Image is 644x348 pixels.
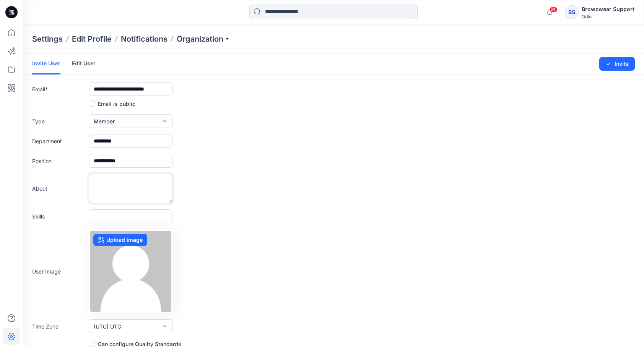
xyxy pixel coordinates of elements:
label: Upload image [93,234,147,246]
div: BS [565,5,579,19]
span: (UTC) UTC [94,322,121,330]
div: Odlo [582,14,634,19]
a: Edit Profile [72,34,112,44]
label: About [32,185,86,193]
button: Member [89,114,173,128]
label: Time Zone [32,322,86,330]
label: Department [32,137,86,145]
button: (UTC) UTC [89,319,173,333]
label: Email [32,85,86,93]
span: 21 [549,6,558,13]
button: Invite [599,57,635,71]
label: Email is public [89,99,135,108]
label: User Image [32,267,86,275]
label: Type [32,117,86,125]
a: Edit User [72,53,96,73]
span: Member [94,117,115,125]
div: Browzwear Support [582,5,634,14]
a: Invite User [32,53,60,74]
p: Settings [32,34,63,44]
img: no-profile.png [90,231,171,312]
label: Position [32,157,86,165]
a: Notifications [121,34,168,44]
label: Skills [32,212,86,220]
